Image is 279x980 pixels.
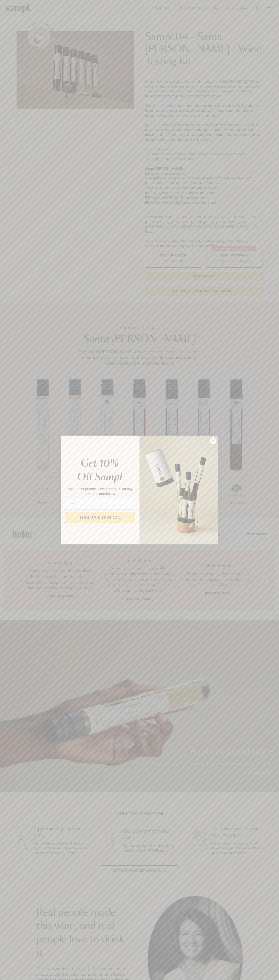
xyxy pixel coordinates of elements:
em: Get 10% Off Sampl [77,459,122,482]
button: Close dialog [209,437,217,444]
span: Sign up for priority access and 10% off any one-time purchases. [68,486,132,496]
input: Email [65,500,135,510]
img: 96933287-25a1-481a-a6d8-4dd623390dc6.png [139,436,218,544]
button: SIGN UP & SAVE 10% [65,512,135,523]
